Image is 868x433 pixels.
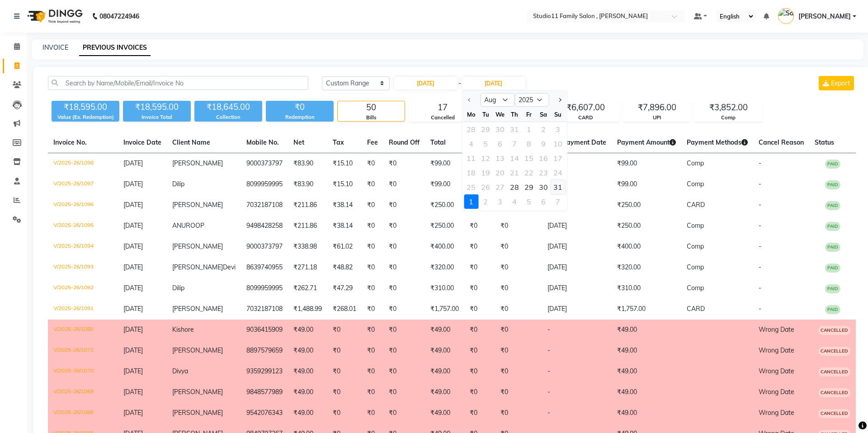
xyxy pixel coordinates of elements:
[552,101,619,114] div: ₹6,607.00
[48,195,118,216] td: V/2025-26/1096
[522,194,536,209] div: Friday, September 5, 2025
[48,278,118,299] td: V/2025-26/1092
[623,101,690,114] div: ₹7,896.00
[759,263,761,271] span: -
[123,367,143,375] span: [DATE]
[687,159,704,167] span: Comp
[266,101,334,113] div: ₹0
[241,320,288,340] td: 9036415909
[338,101,405,114] div: 50
[759,284,761,292] span: -
[362,382,383,403] td: ₹0
[759,305,761,313] span: -
[522,180,536,194] div: 29
[48,257,118,278] td: V/2025-26/1093
[536,194,551,209] div: 6
[819,76,854,90] button: Export
[48,361,118,382] td: V/2025-26/1070
[362,361,383,382] td: ₹0
[172,409,223,417] span: [PERSON_NAME]
[241,382,288,403] td: 9848577989
[327,361,362,382] td: ₹0
[172,284,184,292] span: Dilip
[48,320,118,340] td: V/2025-26/1080
[818,409,850,418] span: CANCELLED
[507,180,522,194] div: 28
[288,195,327,216] td: ₹211.86
[542,299,612,320] td: [DATE]
[425,320,464,340] td: ₹49.00
[551,180,565,194] div: 31
[23,4,85,29] img: logo
[759,180,761,188] span: -
[123,221,143,230] span: [DATE]
[825,243,840,252] span: PAID
[825,284,840,293] span: PAID
[687,221,704,230] span: Comp
[241,278,288,299] td: 8099959995
[798,12,851,21] span: [PERSON_NAME]
[478,194,493,209] div: 2
[241,403,288,424] td: 9542076343
[48,216,118,236] td: V/2025-26/1095
[288,236,327,257] td: ₹338.98
[612,340,681,361] td: ₹49.00
[493,194,507,209] div: Wednesday, September 3, 2025
[327,382,362,403] td: ₹0
[495,236,542,257] td: ₹0
[241,236,288,257] td: 9000373797
[759,388,794,396] span: Wrong Date
[241,257,288,278] td: 8639740955
[495,278,542,299] td: ₹0
[362,236,383,257] td: ₹0
[464,194,478,209] div: 1
[362,278,383,299] td: ₹0
[542,216,612,236] td: [DATE]
[48,403,118,424] td: V/2025-26/1066
[551,180,565,194] div: Sunday, August 31, 2025
[425,257,464,278] td: ₹320.00
[759,201,761,209] span: -
[48,340,118,361] td: V/2025-26/1072
[831,79,850,87] span: Export
[495,299,542,320] td: ₹0
[241,174,288,195] td: 8099959995
[495,361,542,382] td: ₹0
[48,299,118,320] td: V/2025-26/1091
[362,216,383,236] td: ₹0
[612,403,681,424] td: ₹49.00
[241,153,288,174] td: 9000373797
[623,114,690,122] div: UPI
[458,79,461,88] span: -
[695,114,762,122] div: Comp
[241,299,288,320] td: 7032187108
[759,242,761,250] span: -
[123,388,143,396] span: [DATE]
[383,195,425,216] td: ₹0
[172,138,210,146] span: Client Name
[362,403,383,424] td: ₹0
[425,195,464,216] td: ₹250.00
[542,174,612,195] td: [DATE]
[495,320,542,340] td: ₹0
[48,153,118,174] td: V/2025-26/1098
[288,278,327,299] td: ₹262.71
[123,284,143,292] span: [DATE]
[288,299,327,320] td: ₹1,488.99
[53,138,87,146] span: Invoice No.
[327,403,362,424] td: ₹0
[123,409,143,417] span: [DATE]
[362,195,383,216] td: ₹0
[818,326,850,335] span: CANCELLED
[464,340,495,361] td: ₹0
[542,382,612,403] td: -
[612,195,681,216] td: ₹250.00
[818,388,850,397] span: CANCELLED
[48,236,118,257] td: V/2025-26/1094
[818,367,850,377] span: CANCELLED
[172,346,223,354] span: [PERSON_NAME]
[409,114,476,122] div: Cancelled
[825,305,840,314] span: PAID
[266,113,334,121] div: Redemption
[612,216,681,236] td: ₹250.00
